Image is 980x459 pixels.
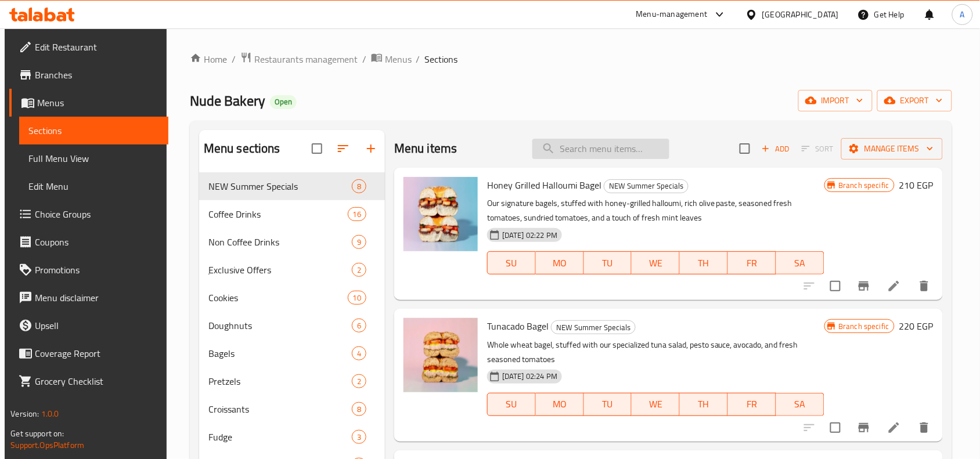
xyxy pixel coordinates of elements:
span: Select section first [794,140,841,158]
span: Menus [37,96,159,110]
span: Coverage Report [35,346,159,360]
span: Fudge [208,430,352,444]
button: Add section [357,135,385,162]
a: Full Menu View [19,144,168,172]
button: TH [680,393,728,416]
span: Nude Bakery [190,88,265,114]
a: Grocery Checklist [9,367,168,395]
a: Choice Groups [9,200,168,228]
button: SU [487,393,536,416]
span: 8 [352,181,366,192]
div: Menu-management [636,8,708,21]
button: SU [487,251,536,274]
span: [DATE] 02:22 PM [498,230,562,241]
span: Promotions [35,263,159,277]
button: FR [728,393,776,416]
span: Sections [425,52,458,66]
span: SU [492,396,531,413]
button: delete [910,272,938,300]
div: items [352,374,366,388]
div: items [352,235,366,249]
button: MO [536,251,584,274]
div: Fudge3 [199,423,385,451]
span: NEW Summer Specials [552,321,635,334]
span: TH [684,396,723,413]
a: Edit menu item [887,421,901,435]
div: NEW Summer Specials8 [199,172,385,200]
div: items [352,346,366,360]
span: Grocery Checklist [35,374,159,388]
span: 3 [352,432,366,443]
span: Cookies [208,291,348,305]
a: Restaurants management [240,52,358,67]
div: Non Coffee Drinks [208,235,352,249]
input: search [532,139,669,159]
span: Coffee Drinks [208,207,348,221]
li: / [232,52,236,66]
button: import [798,90,873,111]
button: WE [632,393,680,416]
span: import [808,93,863,108]
span: Get support on: [10,426,64,441]
button: Branch-specific-item [850,272,878,300]
span: NEW Summer Specials [208,179,352,193]
div: Non Coffee Drinks9 [199,228,385,256]
a: Edit menu item [887,279,901,293]
div: Open [270,95,297,109]
button: TH [680,251,728,274]
p: Our signature bagels, stuffed with honey-grilled halloumi, rich olive paste, seasoned fresh tomat... [487,196,824,225]
span: Select section [733,136,757,161]
span: Sections [28,124,159,138]
span: Version: [10,406,39,421]
div: Bagels4 [199,339,385,367]
button: SA [776,393,824,416]
button: Manage items [841,138,943,160]
li: / [362,52,366,66]
a: Sections [19,117,168,144]
a: Home [190,52,227,66]
span: 16 [348,209,366,220]
span: Branches [35,68,159,82]
span: 4 [352,348,366,359]
div: ِExclusive Offers [208,263,352,277]
a: Coverage Report [9,339,168,367]
div: Bagels [208,346,352,360]
span: Select to update [823,274,848,298]
span: Manage items [851,142,934,156]
span: Menu disclaimer [35,291,159,305]
span: Edit Menu [28,179,159,193]
span: Open [270,97,297,107]
button: SA [776,251,824,274]
h6: 220 EGP [899,318,934,334]
span: Add [760,142,791,156]
span: NEW Summer Specials [604,179,688,193]
span: Pretzels [208,374,352,388]
span: TH [684,255,723,272]
span: FR [733,255,772,272]
div: Pretzels2 [199,367,385,395]
p: Whole wheat bagel, stuffed with our specialized tuna salad, pesto sauce, avocado, and fresh seaso... [487,338,824,367]
span: TU [589,396,628,413]
a: Menu disclaimer [9,284,168,312]
span: Choice Groups [35,207,159,221]
span: MO [541,255,579,272]
span: Restaurants management [254,52,358,66]
div: items [352,263,366,277]
span: SU [492,255,531,272]
span: Edit Restaurant [35,40,159,54]
span: 2 [352,376,366,387]
span: SA [781,255,820,272]
div: NEW Summer Specials [604,179,689,193]
div: [GEOGRAPHIC_DATA] [762,8,839,21]
a: Coupons [9,228,168,256]
a: Edit Menu [19,172,168,200]
span: Croissants [208,402,352,416]
span: FR [733,396,772,413]
span: 1.0.0 [41,406,59,421]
